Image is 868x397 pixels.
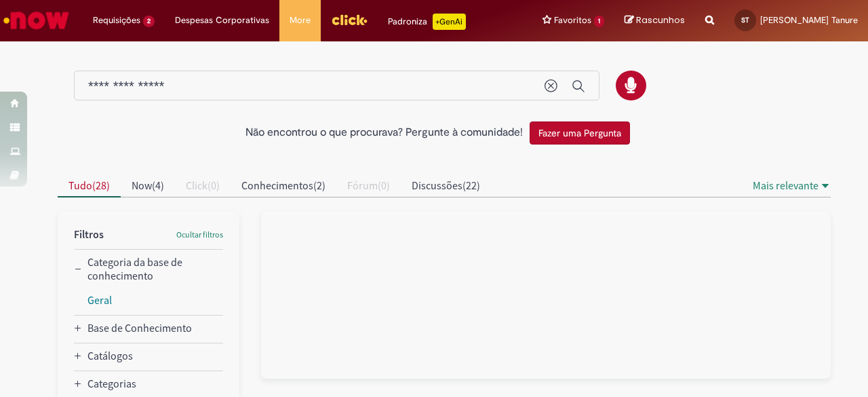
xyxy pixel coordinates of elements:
[245,127,523,139] h2: Não encontrou o que procurava? Pergunte à comunidade!
[143,16,155,27] span: 2
[594,16,604,27] span: 1
[760,14,858,26] span: [PERSON_NAME] Tanure
[741,16,749,24] span: ST
[93,14,140,27] span: Requisições
[433,14,466,30] p: +GenAi
[290,14,311,27] span: More
[554,14,591,27] span: Favoritos
[625,14,685,27] a: Rascunhos
[331,10,368,30] img: click_logo_yellow_360x200.png
[636,14,685,26] span: Rascunhos
[388,14,466,30] div: Padroniza
[530,121,630,145] button: Fazer uma Pergunta
[175,14,269,27] span: Despesas Corporativas
[1,7,71,34] img: ServiceNow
